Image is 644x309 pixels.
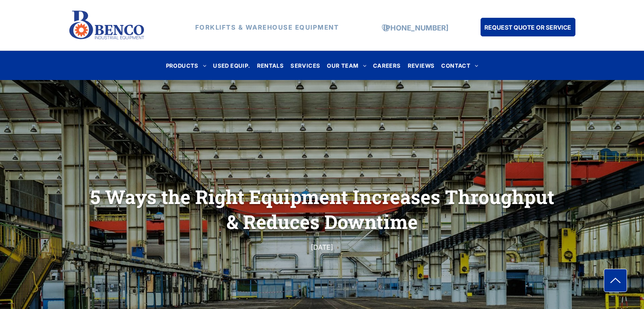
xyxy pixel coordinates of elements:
a: RENTALS [254,60,287,71]
a: [PHONE_NUMBER] [383,24,448,32]
h1: 5 Ways the Right Equipment Increases Throughput & Reduces Downtime [89,183,555,235]
strong: FORKLIFTS & WAREHOUSE EQUIPMENT [195,23,339,31]
a: CONTACT [438,60,481,71]
a: USED EQUIP. [210,60,253,71]
a: REQUEST QUOTE OR SERVICE [481,18,575,36]
a: CAREERS [370,60,404,71]
a: SERVICES [287,60,323,71]
a: REVIEWS [404,60,438,71]
a: OUR TEAM [323,60,370,71]
span: REQUEST QUOTE OR SERVICE [484,19,571,35]
div: [DATE] [165,241,480,253]
a: PRODUCTS [163,60,210,71]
